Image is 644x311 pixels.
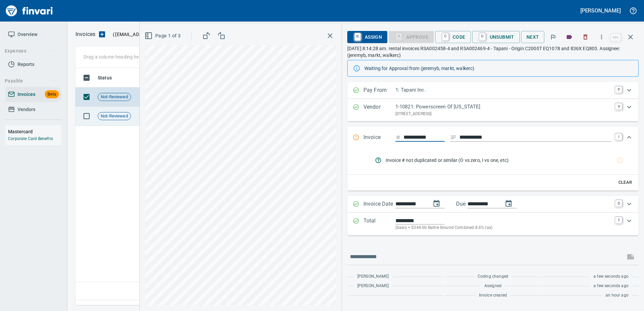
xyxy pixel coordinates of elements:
[357,283,389,289] span: [PERSON_NAME]
[18,90,35,99] span: Invoices
[616,179,634,186] span: Clear
[18,105,35,114] span: Vendors
[363,200,395,209] p: Invoice Date
[18,60,34,69] span: Reports
[143,30,183,42] button: Page 1 of 3
[347,82,639,99] div: Expand
[98,113,131,119] span: Not-Reviewed
[593,283,629,289] span: a few seconds ago
[593,273,629,280] span: a few seconds ago
[363,133,395,142] p: Invoice
[395,103,611,111] p: 1-10821: Powerscreen Of [US_STATE]
[363,86,395,95] p: Pay From
[98,94,131,100] span: Not-Reviewed
[435,31,471,43] button: CCode
[614,177,636,188] button: Clear
[353,31,382,43] span: Assign
[472,31,520,43] button: UUnsubmit
[5,27,62,42] a: Overview
[615,133,622,140] a: I
[521,31,545,43] button: Next
[347,45,639,59] p: [DATE] 8:14:28 am. rental invoices RSA002458-4 and RSA002469-4 - Tapani - Origin C2000T EQ1078 an...
[4,3,55,19] img: Finvari
[478,273,508,280] span: Coding changed
[479,33,486,40] a: U
[363,103,395,117] p: Vendor
[45,91,59,98] span: Beta
[615,200,622,207] a: D
[611,34,621,41] a: esc
[478,31,514,43] span: Unsubmit
[609,29,639,45] span: Close invoice
[75,30,95,38] nav: breadcrumb
[5,87,62,102] a: InvoicesBeta
[347,196,639,213] div: Expand
[146,32,181,40] span: Page 1 of 3
[615,217,622,223] a: T
[2,45,58,57] button: Expenses
[5,102,62,117] a: Vendors
[395,111,611,117] p: [STREET_ADDRESS]
[5,57,62,72] a: Reports
[347,31,387,43] button: RAssign
[456,200,488,208] p: Due
[369,151,633,169] nav: rules from agents
[479,292,507,299] span: Invoice created
[75,30,95,38] p: Invoices
[395,224,611,231] p: (basis + $344.00 Battle Ground Combined 8.6% tax)
[606,292,629,299] span: an hour ago
[98,74,112,82] span: Status
[622,249,639,265] span: This records your message into the invoice and notifies anyone mentioned
[347,149,639,191] div: Expand
[347,213,639,235] div: Expand
[95,30,109,38] button: Upload an Invoice
[84,54,182,60] p: Drag a column heading here to group the table
[615,103,622,110] a: V
[578,30,593,44] button: Discard
[579,5,622,16] button: [PERSON_NAME]
[386,157,617,164] span: Invoice # not duplicated or similar (O vs zero, I vs one, etc)
[442,33,449,40] a: C
[347,99,639,121] div: Expand
[484,283,502,289] span: Assigned
[8,136,53,141] a: Corporate Card Benefits
[364,62,633,74] div: Waiting for Approval from (jeremyb, markt, walkerc)
[395,86,611,94] p: 1: Tapani Inc.
[615,86,622,93] a: P
[450,134,457,141] svg: Invoice description
[347,127,639,149] div: Expand
[428,196,445,212] button: change date
[546,30,560,44] button: Flag
[18,30,37,39] span: Overview
[5,77,56,85] span: Payable
[526,33,539,41] span: Next
[109,31,194,38] p: ( )
[389,33,434,39] div: Coding Required
[357,273,389,280] span: [PERSON_NAME]
[5,47,56,55] span: Expenses
[501,196,517,212] button: change due date
[115,31,192,38] span: [EMAIL_ADDRESS][DOMAIN_NAME]
[594,30,609,44] button: More
[580,7,621,14] h5: [PERSON_NAME]
[354,33,361,40] a: R
[2,75,58,87] button: Payable
[562,30,577,44] button: Labels
[441,31,465,43] span: Code
[8,128,62,135] h6: Mastercard
[363,217,395,231] p: Total
[98,74,121,82] span: Status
